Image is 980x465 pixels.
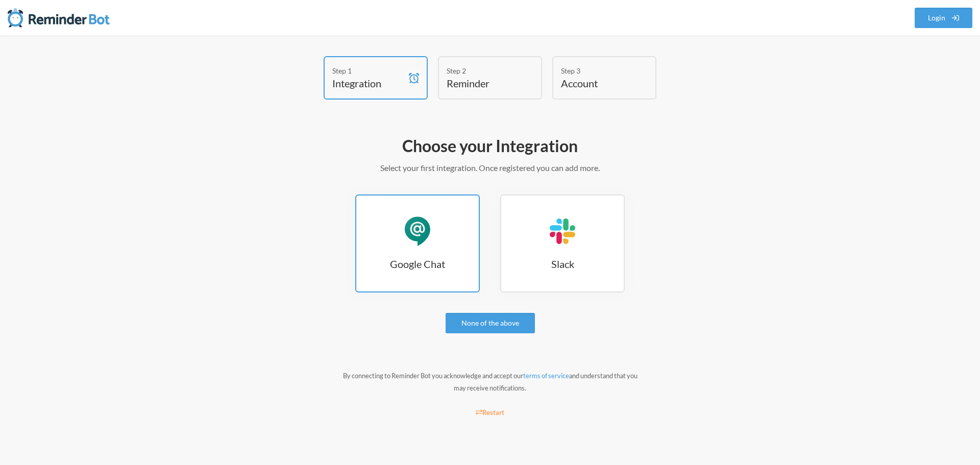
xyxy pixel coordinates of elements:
[561,76,632,90] h4: Account
[343,372,638,392] small: By connecting to Reminder Bot you acknowledge and accept our and understand that you may receive ...
[332,65,404,76] div: Step 1
[523,372,569,380] a: terms of service
[356,257,479,271] h3: Google Chat
[447,65,518,76] div: Step 2
[447,76,518,90] h4: Reminder
[194,162,786,174] p: Select your first integration. Once registered you can add more.
[561,65,632,76] div: Step 3
[332,76,404,90] h4: Integration
[476,408,504,417] small: Restart
[915,8,973,28] a: Login
[8,8,110,28] img: Reminder Bot
[194,135,786,157] h2: Choose your Integration
[501,257,624,271] h3: Slack
[446,313,535,333] a: None of the above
